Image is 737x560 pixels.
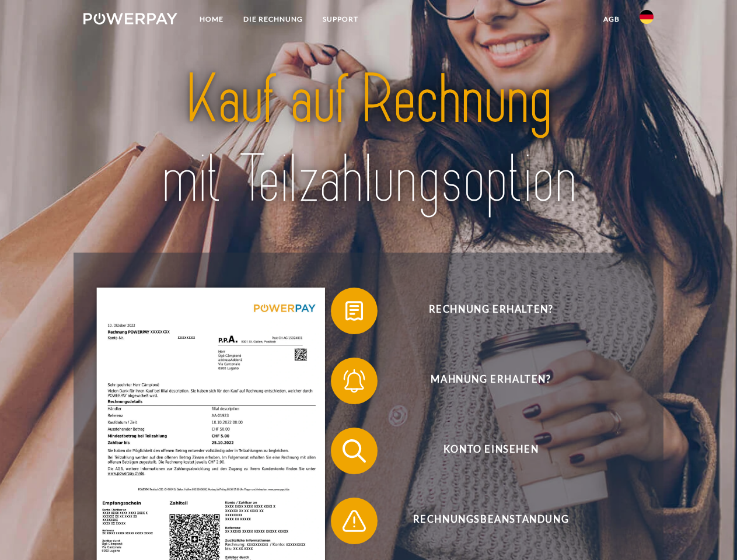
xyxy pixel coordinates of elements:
a: Home [190,9,233,30]
span: Konto einsehen [348,428,634,474]
a: SUPPORT [313,9,368,30]
img: qb_warning.svg [340,506,369,535]
span: Mahnung erhalten? [348,358,634,404]
img: logo-powerpay-white.svg [83,13,177,24]
button: Rechnungsbeanstandung [331,498,634,544]
span: Rechnungsbeanstandung [348,498,634,544]
img: de [640,10,654,24]
img: qb_bill.svg [340,296,369,325]
span: Rechnung erhalten? [348,288,634,334]
button: Mahnung erhalten? [331,358,634,404]
img: title-powerpay_de.svg [111,56,626,223]
button: Rechnung erhalten? [331,288,634,334]
button: Konto einsehen [331,428,634,474]
a: agb [593,9,630,30]
img: qb_search.svg [340,436,369,466]
a: DIE RECHNUNG [233,9,313,30]
img: qb_bell.svg [340,366,369,395]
